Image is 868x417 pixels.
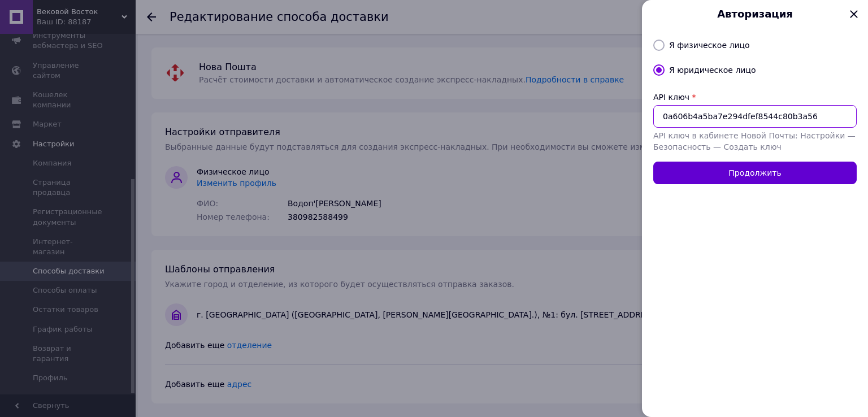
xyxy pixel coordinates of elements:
label: Я физическое лицо [669,41,750,50]
label: API ключ [653,93,689,102]
button: Продолжить [653,162,857,184]
label: Я юридическое лицо [669,66,756,75]
span: API ключ в кабинете Новой Почты: Настройки — Безопасность — Создать ключ [653,131,856,151]
span: Авторизация [666,7,844,21]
